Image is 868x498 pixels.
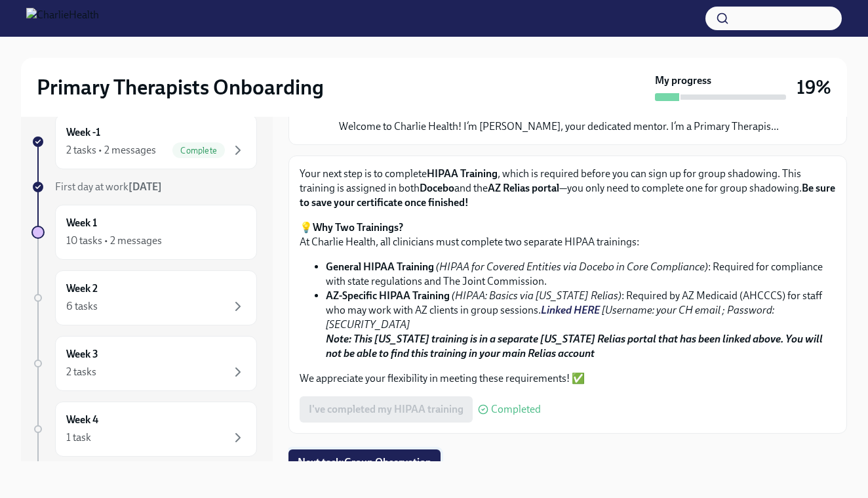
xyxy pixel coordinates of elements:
[541,304,600,316] a: Linked HERE
[31,402,257,457] a: Week 41 task
[31,114,257,169] a: Week -12 tasks • 2 messagesComplete
[300,167,836,210] p: Your next step is to complete , which is required before you can sign up for group shadowing. Thi...
[31,270,257,325] a: Week 26 tasks
[436,260,708,273] em: (HIPAA for Covered Entities via Docebo in Core Compliance)
[491,404,541,415] span: Completed
[452,289,621,302] em: (HIPAA: Basics via [US_STATE] Relias)
[66,347,98,362] h6: Week 3
[326,289,450,302] strong: AZ-Specific HIPAA Training
[655,73,711,88] strong: My progress
[66,234,162,248] div: 10 tasks • 2 messages
[66,413,98,427] h6: Week 4
[55,180,162,193] span: First day at work
[300,371,836,386] p: We appreciate your flexibility in meeting these requirements! ✅
[26,8,99,29] img: CharlieHealth
[31,336,257,391] a: Week 32 tasks
[31,205,257,260] a: Week 110 tasks • 2 messages
[66,216,97,230] h6: Week 1
[326,260,836,289] li: : Required for compliance with state regulations and The Joint Commission.
[66,430,91,445] div: 1 task
[128,180,162,193] strong: [DATE]
[300,220,836,249] p: 💡 At Charlie Health, all clinicians must complete two separate HIPAA trainings:
[66,143,156,157] div: 2 tasks • 2 messages
[339,119,779,134] p: Welcome to Charlie Health! I’m [PERSON_NAME], your dedicated mentor. I’m a Primary Therapis...
[420,182,454,194] strong: Docebo
[326,333,823,360] strong: Note: This [US_STATE] training is in a separate [US_STATE] Relias portal that has been linked abo...
[66,125,100,140] h6: Week -1
[298,456,431,469] span: Next task : Group Observation
[66,281,98,296] h6: Week 2
[37,74,324,100] h2: Primary Therapists Onboarding
[427,167,498,180] strong: HIPAA Training
[66,365,96,379] div: 2 tasks
[66,299,98,314] div: 6 tasks
[797,75,831,99] h3: 19%
[326,289,836,361] li: : Required by AZ Medicaid (AHCCCS) for staff who may work with AZ clients in group sessions.
[31,180,257,194] a: First day at work[DATE]
[313,221,403,234] strong: Why Two Trainings?
[288,449,441,476] button: Next task:Group Observation
[326,260,434,273] strong: General HIPAA Training
[172,146,225,156] span: Complete
[488,182,559,194] strong: AZ Relias portal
